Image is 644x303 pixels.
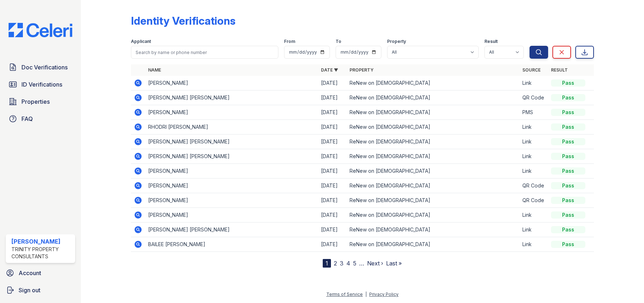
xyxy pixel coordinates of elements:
[318,135,347,149] td: [DATE]
[145,179,318,193] td: [PERSON_NAME]
[519,149,548,164] td: Link
[318,237,347,252] td: [DATE]
[334,260,337,267] a: 2
[3,266,78,280] a: Account
[340,260,343,267] a: 3
[551,197,585,204] div: Pass
[318,91,347,105] td: [DATE]
[551,79,585,87] div: Pass
[3,23,78,37] img: CE_Logo_Blue-a8612792a0a2168367f1c8372b55b34899dd931a85d93a1a3d3e32e68fde9ad4.png
[21,63,68,72] span: Doc Verifications
[519,91,548,105] td: QR Code
[318,223,347,237] td: [DATE]
[145,76,318,91] td: [PERSON_NAME]
[347,120,519,135] td: ReNew on [DEMOGRAPHIC_DATA]
[131,46,278,59] input: Search by name or phone number
[131,14,235,27] div: Identity Verifications
[347,208,519,223] td: ReNew on [DEMOGRAPHIC_DATA]
[318,105,347,120] td: [DATE]
[318,120,347,135] td: [DATE]
[145,91,318,105] td: [PERSON_NAME] [PERSON_NAME]
[365,292,367,297] div: |
[347,105,519,120] td: ReNew on [DEMOGRAPHIC_DATA]
[326,292,363,297] a: Terms of Service
[284,39,295,44] label: From
[19,286,40,294] span: Sign out
[519,193,548,208] td: QR Code
[551,67,568,73] a: Result
[551,123,585,131] div: Pass
[519,223,548,237] td: Link
[551,109,585,116] div: Pass
[387,39,406,44] label: Property
[145,223,318,237] td: [PERSON_NAME] [PERSON_NAME]
[6,77,75,92] a: ID Verifications
[3,283,78,297] a: Sign out
[21,80,62,89] span: ID Verifications
[318,179,347,193] td: [DATE]
[347,179,519,193] td: ReNew on [DEMOGRAPHIC_DATA]
[11,237,72,246] div: [PERSON_NAME]
[145,208,318,223] td: [PERSON_NAME]
[359,259,364,268] span: …
[519,179,548,193] td: QR Code
[323,259,331,268] div: 1
[145,105,318,120] td: [PERSON_NAME]
[318,76,347,91] td: [DATE]
[551,94,585,101] div: Pass
[519,120,548,135] td: Link
[347,135,519,149] td: ReNew on [DEMOGRAPHIC_DATA]
[519,208,548,223] td: Link
[551,182,585,189] div: Pass
[347,193,519,208] td: ReNew on [DEMOGRAPHIC_DATA]
[318,193,347,208] td: [DATE]
[353,260,356,267] a: 5
[551,138,585,145] div: Pass
[347,164,519,179] td: ReNew on [DEMOGRAPHIC_DATA]
[551,226,585,233] div: Pass
[551,167,585,175] div: Pass
[318,208,347,223] td: [DATE]
[321,67,338,73] a: Date ▼
[519,164,548,179] td: Link
[347,76,519,91] td: ReNew on [DEMOGRAPHIC_DATA]
[551,211,585,219] div: Pass
[367,260,383,267] a: Next ›
[551,241,585,248] div: Pass
[347,237,519,252] td: ReNew on [DEMOGRAPHIC_DATA]
[145,164,318,179] td: [PERSON_NAME]
[484,39,498,44] label: Result
[145,237,318,252] td: BAILEE [PERSON_NAME]
[347,91,519,105] td: ReNew on [DEMOGRAPHIC_DATA]
[11,246,72,260] div: Trinity Property Consultants
[369,292,399,297] a: Privacy Policy
[318,164,347,179] td: [DATE]
[519,105,548,120] td: PMS
[6,60,75,74] a: Doc Verifications
[346,260,350,267] a: 4
[6,112,75,126] a: FAQ
[347,149,519,164] td: ReNew on [DEMOGRAPHIC_DATA]
[386,260,402,267] a: Last »
[350,67,374,73] a: Property
[21,114,33,123] span: FAQ
[522,67,541,73] a: Source
[519,237,548,252] td: Link
[19,269,41,277] span: Account
[145,193,318,208] td: [PERSON_NAME]
[551,153,585,160] div: Pass
[145,135,318,149] td: [PERSON_NAME] [PERSON_NAME]
[145,149,318,164] td: [PERSON_NAME] [PERSON_NAME]
[519,135,548,149] td: Link
[21,97,50,106] span: Properties
[347,223,519,237] td: ReNew on [DEMOGRAPHIC_DATA]
[6,94,75,109] a: Properties
[145,120,318,135] td: RHODRI [PERSON_NAME]
[318,149,347,164] td: [DATE]
[336,39,341,44] label: To
[519,76,548,91] td: Link
[148,67,161,73] a: Name
[131,39,151,44] label: Applicant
